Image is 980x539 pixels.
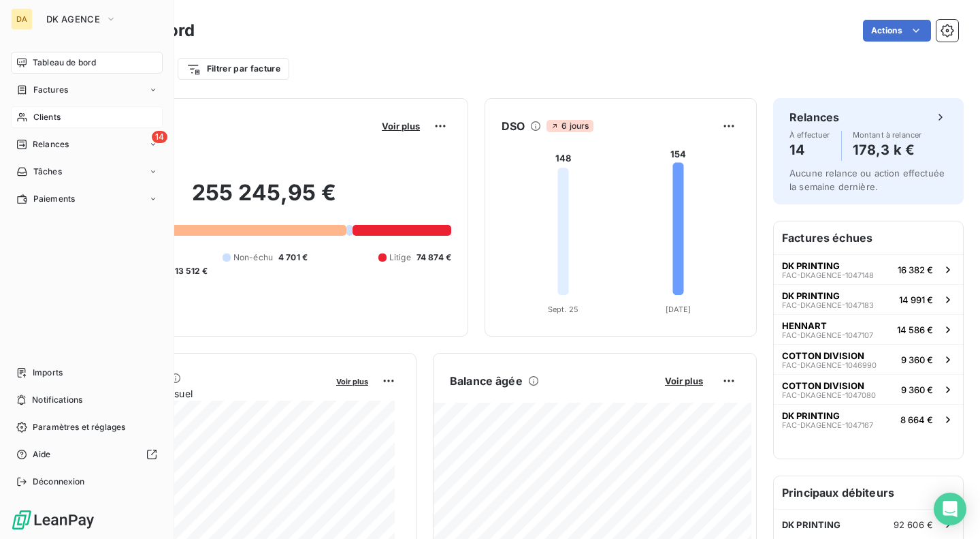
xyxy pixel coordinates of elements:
[33,367,63,379] span: Imports
[774,314,963,344] button: HENNARTFAC-DKAGENCE-104710714 586 €
[782,350,864,361] span: COTTON DIVISION
[782,260,840,271] span: DK PRINTING
[33,448,51,461] span: Aide
[897,324,933,335] span: 14 586 €
[898,264,933,275] span: 16 382 €
[774,221,963,254] h6: Factures échues
[502,118,525,134] h6: DSO
[789,168,945,192] span: Aucune relance ou action effectuée la semaine dernière.
[782,331,873,339] span: FAC-DKAGENCE-1047107
[789,131,830,139] span: À effectuer
[934,493,966,525] div: Open Intercom Messenger
[774,344,963,374] button: COTTON DIVISIONFAC-DKAGENCE-10469909 360 €
[152,131,167,143] span: 14
[782,421,873,429] span: FAC-DKAGENCE-1047167
[901,354,933,365] span: 9 360 €
[774,374,963,404] button: COTTON DIVISIONFAC-DKAGENCE-10470809 360 €
[782,361,877,369] span: FAC-DKAGENCE-1046990
[33,138,69,151] span: Relances
[332,375,372,387] button: Voir plus
[33,84,68,96] span: Factures
[548,305,578,314] tspan: Sept. 25
[782,391,876,399] span: FAC-DKAGENCE-1047080
[665,375,703,386] span: Voir plus
[782,271,874,279] span: FAC-DKAGENCE-1047148
[278,251,308,264] span: 4 701 €
[774,404,963,434] button: DK PRINTINGFAC-DKAGENCE-10471678 664 €
[853,139,922,161] h4: 178,3 k €
[782,320,827,331] span: HENNART
[336,377,368,386] span: Voir plus
[33,476,85,488] span: Déconnexion
[32,394,82,406] span: Notifications
[853,131,922,139] span: Montant à relancer
[782,380,864,391] span: COTTON DIVISION
[178,58,289,80] button: Filtrer par facture
[863,20,931,42] button: Actions
[33,166,62,178] span: Tâches
[450,373,523,389] h6: Balance âgée
[782,290,840,301] span: DK PRINTING
[899,294,933,305] span: 14 991 €
[789,109,839,125] h6: Relances
[666,305,691,314] tspan: [DATE]
[416,251,451,264] span: 74 874 €
[33,421,125,433] span: Paramètres et réglages
[774,476,963,509] h6: Principaux débiteurs
[774,254,963,284] button: DK PRINTINGFAC-DKAGENCE-104714816 382 €
[782,301,874,309] span: FAC-DKAGENCE-1047183
[233,251,273,264] span: Non-échu
[11,444,163,465] a: Aide
[33,193,75,205] span: Paiements
[389,251,411,264] span: Litige
[77,179,451,220] h2: 255 245,95 €
[546,120,593,132] span: 6 jours
[378,120,424,132] button: Voir plus
[382,121,420,132] span: Voir plus
[900,414,933,425] span: 8 664 €
[901,384,933,395] span: 9 360 €
[33,111,61,123] span: Clients
[33,57,96,69] span: Tableau de bord
[11,509,95,531] img: Logo LeanPay
[171,265,208,277] span: -13 512 €
[11,8,33,30] div: DA
[661,375,707,387] button: Voir plus
[782,410,840,421] span: DK PRINTING
[46,14,100,25] span: DK AGENCE
[774,284,963,314] button: DK PRINTINGFAC-DKAGENCE-104718314 991 €
[77,386,327,401] span: Chiffre d'affaires mensuel
[894,519,933,530] span: 92 606 €
[789,139,830,161] h4: 14
[782,519,841,530] span: DK PRINTING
